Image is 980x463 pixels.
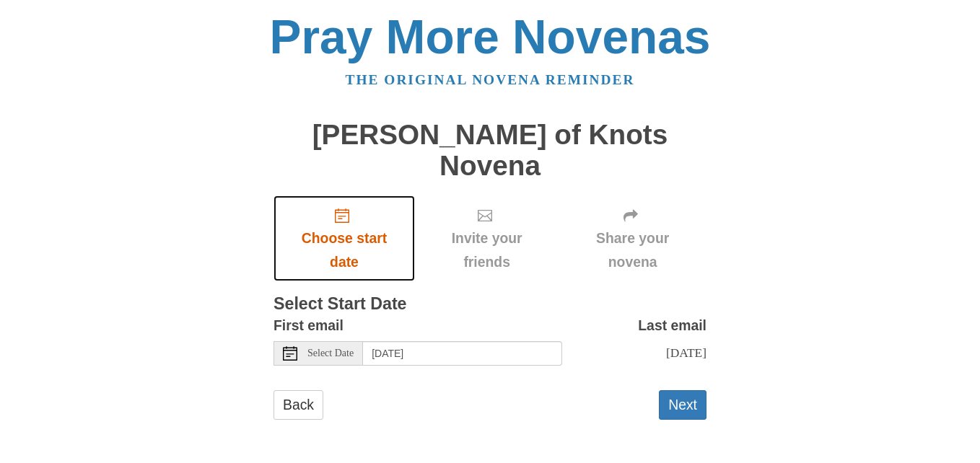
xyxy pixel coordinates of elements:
a: Choose start date [274,195,415,281]
label: Last email [638,314,706,338]
span: Select Date [307,348,354,358]
h1: [PERSON_NAME] of Knots Novena [274,120,706,181]
span: Choose start date [288,226,401,274]
label: First email [274,314,344,338]
a: The original novena reminder [346,72,635,87]
span: Share your novena [573,226,692,274]
a: Back [274,390,323,420]
span: Invite your friends [429,226,544,274]
div: Click "Next" to confirm your start date first. [559,195,706,281]
span: [DATE] [666,345,706,360]
h3: Select Start Date [274,295,706,314]
div: Click "Next" to confirm your start date first. [415,195,559,281]
a: Pray More Novenas [270,10,711,63]
button: Next [659,390,706,420]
